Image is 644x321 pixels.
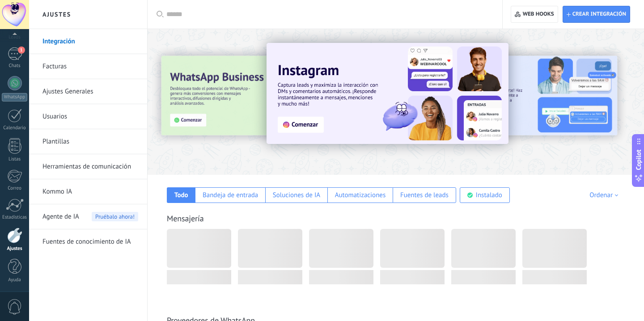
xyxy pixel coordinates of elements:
[2,63,28,69] div: Chats
[92,212,138,221] span: Pruébalo ahora!
[400,191,449,199] div: Fuentes de leads
[42,129,138,154] a: Plantillas
[29,154,147,179] li: Herramientas de comunicación
[2,246,28,252] div: Ajustes
[29,229,147,254] li: Fuentes de conocimiento de IA
[634,150,643,170] span: Copilot
[2,186,28,191] div: Correo
[42,204,79,229] span: Agente de IA
[42,29,138,54] a: Integración
[2,125,28,131] div: Calendario
[267,43,508,144] img: Slide 1
[511,6,558,23] button: Web hooks
[476,191,502,199] div: Instalado
[335,191,386,199] div: Automatizaciones
[2,277,28,283] div: Ayuda
[42,204,138,229] a: Agente de IAPruébalo ahora!
[174,191,188,199] div: Todo
[29,179,147,204] li: Kommo IA
[29,29,147,54] li: Integración
[203,191,258,199] div: Bandeja de entrada
[18,46,25,54] span: 1
[29,54,147,79] li: Facturas
[2,156,28,162] div: Listas
[42,229,138,254] a: Fuentes de conocimiento de IA
[589,191,621,199] div: Ordenar
[273,191,320,199] div: Soluciones de IA
[29,79,147,104] li: Ajustes Generales
[523,11,554,18] span: Web hooks
[42,104,138,129] a: Usuarios
[572,11,626,18] span: Crear integración
[42,179,138,204] a: Kommo IA
[29,129,147,154] li: Plantillas
[563,6,630,23] button: Crear integración
[161,56,352,135] img: Slide 3
[427,56,617,135] img: Slide 2
[42,54,138,79] a: Facturas
[167,213,204,224] a: Mensajería
[2,93,27,101] div: WhatsApp
[2,215,28,220] div: Estadísticas
[29,204,147,229] li: Agente de IA
[29,104,147,129] li: Usuarios
[42,154,138,179] a: Herramientas de comunicación
[42,79,138,104] a: Ajustes Generales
